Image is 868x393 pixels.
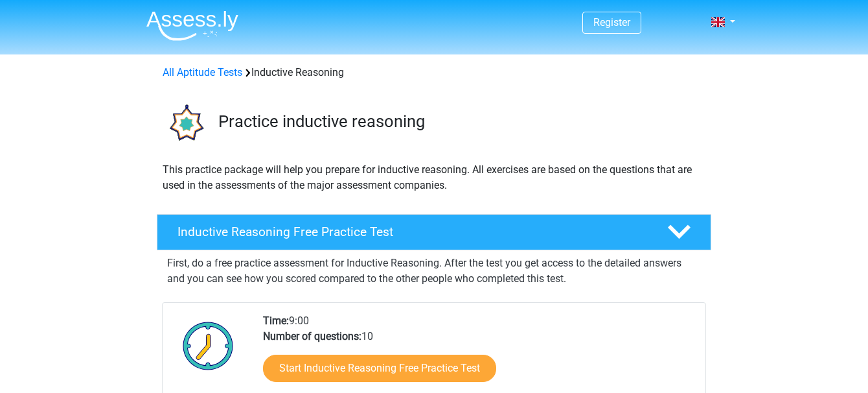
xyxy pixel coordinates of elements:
b: Time: [263,315,289,327]
b: Number of questions: [263,330,361,342]
h3: Practice inductive reasoning [218,112,701,132]
a: Start Inductive Reasoning Free Practice Test [263,355,496,382]
h4: Inductive Reasoning Free Practice Test [177,224,646,239]
p: This practice package will help you prepare for inductive reasoning. All exercises are based on t... [163,162,705,193]
img: Assessly [146,10,238,41]
a: All Aptitude Tests [163,66,242,78]
div: Inductive Reasoning [157,65,711,80]
a: Inductive Reasoning Free Practice Test [152,214,716,250]
p: First, do a free practice assessment for Inductive Reasoning. After the test you get access to th... [167,256,701,287]
a: Register [593,16,630,29]
img: inductive reasoning [157,96,212,151]
img: Clock [176,313,241,378]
